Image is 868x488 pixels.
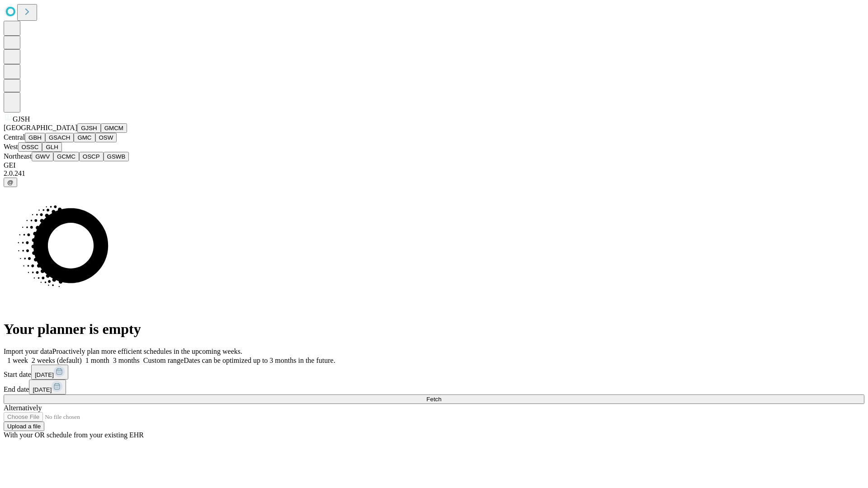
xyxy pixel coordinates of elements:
[184,357,335,364] span: Dates can be optimized up to 3 months in the future.
[74,133,95,142] button: GMC
[4,431,144,439] span: With your OR schedule from your existing EHR
[7,179,14,186] span: @
[4,143,18,150] span: West
[42,142,61,152] button: GLH
[35,371,54,378] span: [DATE]
[4,404,42,412] span: Alternatively
[85,357,109,364] span: 1 month
[104,152,129,161] button: GSWB
[32,357,82,364] span: 2 weeks (default)
[95,133,117,142] button: OSW
[52,347,242,355] span: Proactively plan more efficient schedules in the upcoming weeks.
[29,380,66,394] button: [DATE]
[426,396,441,403] span: Fetch
[77,123,101,133] button: GJSH
[45,133,74,142] button: GSACH
[4,133,25,141] span: Central
[4,365,864,380] div: Start date
[33,386,52,393] span: [DATE]
[4,178,17,187] button: @
[113,357,140,364] span: 3 months
[18,142,42,152] button: OSSC
[4,321,864,338] h1: Your planner is empty
[143,357,184,364] span: Custom range
[4,394,864,404] button: Fetch
[4,347,52,355] span: Import your data
[4,380,864,394] div: End date
[7,357,28,364] span: 1 week
[32,152,53,161] button: GWV
[101,123,127,133] button: GMCM
[31,365,68,380] button: [DATE]
[53,152,79,161] button: GCMC
[4,124,77,131] span: [GEOGRAPHIC_DATA]
[13,115,30,123] span: GJSH
[25,133,45,142] button: GBH
[4,169,864,178] div: 2.0.241
[4,422,44,431] button: Upload a file
[4,161,864,169] div: GEI
[79,152,104,161] button: OSCP
[4,152,32,160] span: Northeast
